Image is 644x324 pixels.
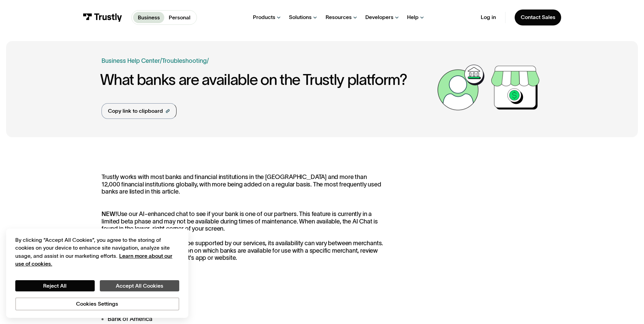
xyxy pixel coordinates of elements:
div: Contact Sales [521,14,555,21]
strong: NEW! [102,211,117,217]
div: / [207,56,209,66]
div: Copy link to clipboard [108,107,163,115]
p: Personal [169,14,190,22]
a: Troubleshooting [162,57,207,64]
div: Cookie banner [6,229,188,318]
img: Trustly Logo [83,13,122,22]
button: Cookies Settings [15,298,179,310]
p: Business [138,14,160,22]
div: Privacy [15,236,179,310]
h1: What banks are available on the Trustly platform? [100,71,434,88]
div: Resources [326,14,352,21]
div: Help [407,14,419,21]
button: Reject All [15,280,95,292]
a: Contact Sales [515,10,562,25]
p: Trustly works with most banks and financial institutions in the [GEOGRAPHIC_DATA] and more than 1... [102,174,385,195]
div: / [160,56,162,66]
li: Bank of America [102,314,385,324]
a: Business Help Center [102,56,160,66]
div: Developers [365,14,393,21]
a: Business [133,12,164,23]
div: Solutions [289,14,312,21]
a: Log in [481,14,496,21]
button: Accept All Cookies [100,280,179,292]
a: Copy link to clipboard [102,103,176,119]
div: By clicking “Accept All Cookies”, you agree to the storing of cookies on your device to enhance s... [15,236,179,268]
h3: US Banks: [102,286,385,299]
div: Products [253,14,275,21]
a: Personal [164,12,195,23]
p: Use our AI-enhanced chat to see if your bank is one of our partners. This feature is currently in... [102,211,385,262]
